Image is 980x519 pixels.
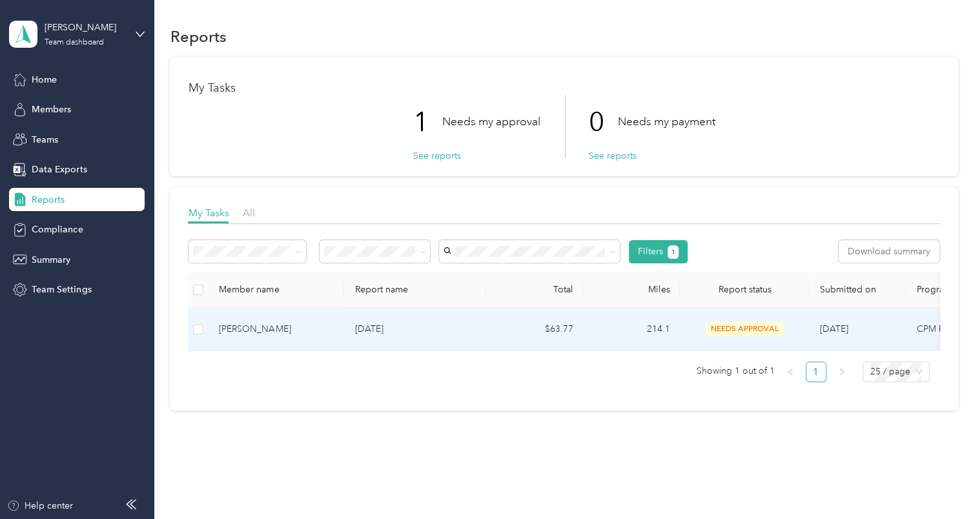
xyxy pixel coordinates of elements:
span: 25 / page [870,362,922,382]
th: Submitted on [809,272,906,308]
p: Needs my payment [617,114,715,130]
div: Page Size [863,361,930,382]
button: left [780,361,801,382]
span: Summary [32,253,70,267]
p: 1 [413,95,442,149]
li: Next Page [832,361,852,382]
td: $63.77 [486,308,583,351]
li: 1 [806,361,826,382]
span: right [838,368,846,376]
span: 1 [671,247,675,258]
span: Team Settings [32,283,91,296]
a: 1 [806,362,826,382]
div: Total [496,284,573,295]
span: Data Exports [32,163,87,176]
span: Showing 1 out of 1 [697,361,775,381]
span: Reports [32,193,65,207]
button: Help center [7,499,73,513]
button: See reports [413,149,460,163]
button: Filters1 [629,240,688,263]
button: right [832,361,852,382]
span: My Tasks [188,207,229,219]
div: Miles [593,284,669,295]
th: Report name [344,272,486,308]
button: See reports [588,149,636,163]
span: Members [32,103,71,116]
span: needs approval [704,321,785,336]
div: Member name [219,284,334,295]
p: 0 [588,95,617,149]
span: Teams [32,133,58,147]
div: Team dashboard [45,39,104,46]
span: All [242,207,254,219]
p: [DATE] [354,322,476,336]
h1: My Tasks [188,81,939,95]
span: left [786,368,794,376]
div: [PERSON_NAME] [45,21,125,34]
button: 1 [668,245,679,259]
li: Previous Page [780,361,801,382]
p: Needs my approval [442,114,540,130]
th: Member name [209,272,344,308]
span: Report status [690,284,799,295]
span: [DATE] [819,323,848,334]
button: Download summary [839,240,939,263]
span: Compliance [32,223,83,236]
iframe: Everlance-gr Chat Button Frame [908,447,980,519]
span: Home [32,73,57,86]
td: 214.1 [583,308,680,351]
div: [PERSON_NAME] [219,322,334,336]
h1: Reports [170,30,226,43]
